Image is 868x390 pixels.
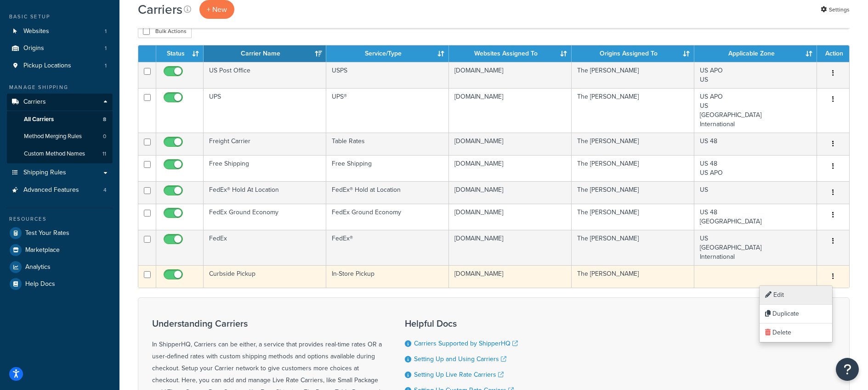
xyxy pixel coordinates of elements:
li: Pickup Locations [7,57,113,74]
span: 8 [103,116,106,123]
div: Basic Setup [7,13,113,21]
td: Free Shipping [204,155,326,181]
td: The [PERSON_NAME] [572,181,694,204]
a: Shipping Rules [7,164,113,181]
span: All Carriers [24,116,54,123]
a: Websites 1 [7,23,113,40]
span: Help Docs [25,280,55,288]
td: In-Store Pickup [326,265,449,288]
a: Pickup Locations 1 [7,57,113,74]
td: Table Rates [326,133,449,155]
li: Origins [7,40,113,57]
span: 1 [105,62,107,70]
a: Marketplace [7,242,113,258]
span: 1 [105,45,107,52]
span: 1 [105,28,107,35]
span: 11 [102,150,106,158]
td: FedEx [204,230,326,265]
span: Carriers [23,98,46,106]
a: Analytics [7,259,113,275]
td: The [PERSON_NAME] [572,230,694,265]
a: Settings [821,3,850,16]
div: Manage Shipping [7,84,113,91]
td: The [PERSON_NAME] [572,155,694,181]
td: US APO US [694,62,817,88]
td: [DOMAIN_NAME] [449,204,572,230]
th: Carrier Name: activate to sort column ascending [204,45,326,62]
a: Carriers Supported by ShipperHQ [414,339,518,348]
a: Custom Method Names 11 [7,145,113,162]
td: UPS [204,88,326,133]
span: Websites [23,28,49,35]
span: 0 [103,133,106,140]
td: US Post Office [204,62,326,88]
span: Test Your Rates [25,229,69,237]
li: Carriers [7,94,113,163]
td: [DOMAIN_NAME] [449,230,572,265]
td: US APO US [GEOGRAPHIC_DATA] International [694,88,817,133]
span: Method Merging Rules [24,133,82,140]
td: Free Shipping [326,155,449,181]
a: Duplicate [760,305,832,323]
td: FedEx Ground Economy [204,204,326,230]
a: Advanced Features 4 [7,182,113,199]
a: Test Your Rates [7,225,113,241]
a: Setting Up Live Rate Carriers [414,370,504,379]
td: Freight Carrier [204,133,326,155]
h3: Helpful Docs [405,318,525,329]
span: Advanced Features [23,186,79,194]
td: US [694,181,817,204]
td: FedEx® Hold At Location [204,181,326,204]
td: US [GEOGRAPHIC_DATA] International [694,230,817,265]
button: Open Resource Center [836,358,859,381]
th: Status: activate to sort column ascending [156,45,204,62]
th: Service/Type: activate to sort column ascending [326,45,449,62]
div: Resources [7,215,113,223]
th: Applicable Zone: activate to sort column ascending [694,45,817,62]
span: Shipping Rules [23,169,66,177]
a: Delete [760,323,832,342]
a: All Carriers 8 [7,111,113,128]
li: Method Merging Rules [7,128,113,145]
td: The [PERSON_NAME] [572,204,694,230]
a: Edit [760,286,832,305]
td: [DOMAIN_NAME] [449,265,572,288]
span: Marketplace [25,246,60,254]
button: Bulk Actions [138,24,192,38]
td: The [PERSON_NAME] [572,62,694,88]
td: USPS [326,62,449,88]
th: Action [817,45,849,62]
a: Origins 1 [7,40,113,57]
li: Advanced Features [7,182,113,199]
td: The [PERSON_NAME] [572,133,694,155]
td: [DOMAIN_NAME] [449,133,572,155]
span: 4 [103,186,107,194]
a: Help Docs [7,276,113,292]
td: FedEx® Hold at Location [326,181,449,204]
td: [DOMAIN_NAME] [449,88,572,133]
a: Setting Up and Using Carriers [414,354,506,364]
span: Pickup Locations [23,62,71,70]
li: All Carriers [7,111,113,128]
td: US 48 [694,133,817,155]
h3: Understanding Carriers [152,318,382,329]
a: Method Merging Rules 0 [7,128,113,145]
td: The [PERSON_NAME] [572,265,694,288]
td: US 48 US APO [694,155,817,181]
td: Curbside Pickup [204,265,326,288]
span: Custom Method Names [24,150,85,158]
td: The [PERSON_NAME] [572,88,694,133]
td: FedEx® [326,230,449,265]
li: Custom Method Names [7,145,113,162]
td: [DOMAIN_NAME] [449,155,572,181]
span: Analytics [25,263,51,271]
span: Origins [23,45,44,52]
h1: Carriers [138,0,182,18]
td: UPS® [326,88,449,133]
td: FedEx Ground Economy [326,204,449,230]
td: [DOMAIN_NAME] [449,62,572,88]
th: Origins Assigned To: activate to sort column ascending [572,45,694,62]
